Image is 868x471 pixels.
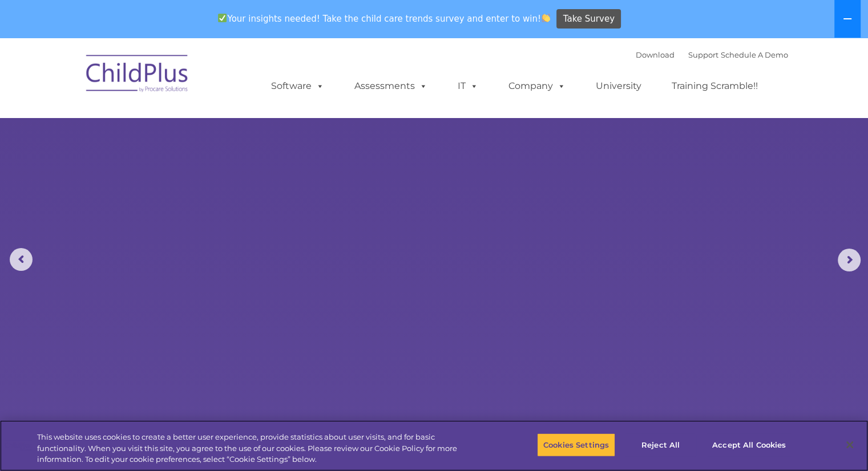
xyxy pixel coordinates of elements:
div: This website uses cookies to create a better user experience, provide statistics about user visit... [37,432,478,465]
button: Close [837,432,862,457]
a: Software [260,75,336,98]
a: University [584,75,653,98]
button: Cookies Settings [537,433,615,457]
a: Training Scramble!! [660,75,769,98]
a: Download [636,50,675,59]
a: Take Survey [556,9,621,29]
span: Phone number [159,122,207,131]
span: Take Survey [563,9,615,29]
span: Your insights needed! Take the child care trends survey and enter to win! [213,7,555,30]
img: ChildPlus by Procare Solutions [80,47,195,104]
button: Accept All Cookies [706,433,792,457]
a: Schedule A Demo [721,50,788,59]
img: 👏 [542,14,550,22]
a: IT [446,75,490,98]
a: Support [688,50,718,59]
font: | [636,50,788,59]
img: ✅ [218,14,227,22]
a: Assessments [343,75,439,98]
span: Last name [159,75,193,84]
button: Reject All [625,433,696,457]
a: Company [497,75,577,98]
